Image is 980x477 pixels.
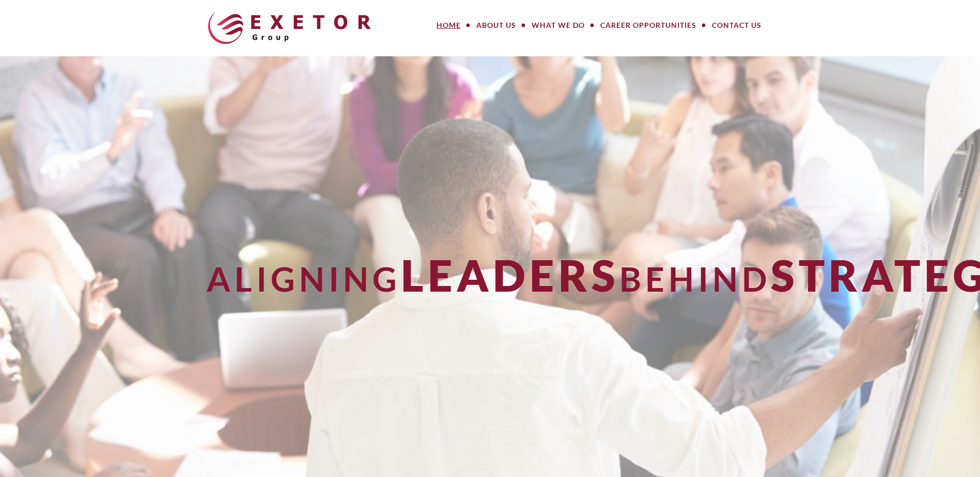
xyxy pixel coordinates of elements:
[469,15,524,36] a: About Us
[401,249,619,301] span: Leaders
[704,15,769,36] a: Contact Us
[429,15,469,36] a: Home
[208,12,371,44] img: The Exetor Group
[593,15,704,36] a: Career Opportunities
[524,15,593,36] a: What We Do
